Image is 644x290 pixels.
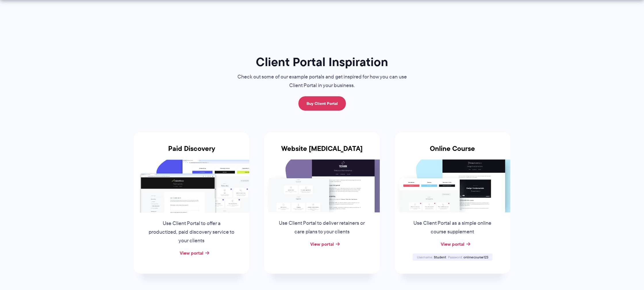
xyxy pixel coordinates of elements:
[148,219,235,245] p: Use Client Portal to offer a productized, paid discovery service to your clients
[278,219,366,236] p: Use Client Portal to deliver retainers or care plans to your clients
[226,73,418,90] p: Check out some of our example portals and get inspired for how you can use Client Portal in your ...
[226,54,418,70] h1: Client Portal Inspiration
[264,145,380,160] h3: Website [MEDICAL_DATA]
[417,255,433,260] span: Username
[448,255,463,260] span: Password
[434,255,446,260] span: Student
[441,241,464,247] a: View portal
[395,145,510,160] h3: Online Course
[134,145,249,160] h3: Paid Discovery
[180,249,203,256] a: View portal
[298,96,346,111] a: Buy Client Portal
[310,241,334,247] a: View portal
[463,255,488,260] span: onlinecourse123
[409,219,496,236] p: Use Client Portal as a simple online course supplement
